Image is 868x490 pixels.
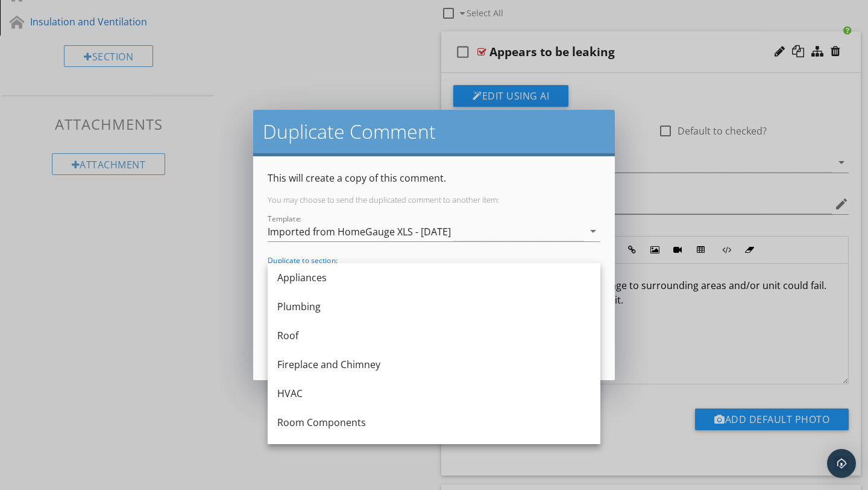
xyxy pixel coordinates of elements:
div: Roof [277,328,591,343]
p: This will create a copy of this comment. [268,171,600,185]
div: Open Intercom Messenger [827,449,856,478]
div: Room Components [277,415,591,430]
h2: Duplicate Comment [263,119,605,144]
div: Imported from HomeGauge XLS - [DATE] [268,226,451,237]
div: Fireplace and Chimney [277,357,591,372]
i: arrow_drop_down [586,224,600,238]
p: You may choose to send the duplicated comment to another item: [268,195,600,205]
div: Appliances [277,270,591,285]
div: Plumbing [277,299,591,314]
div: HVAC [277,386,591,401]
